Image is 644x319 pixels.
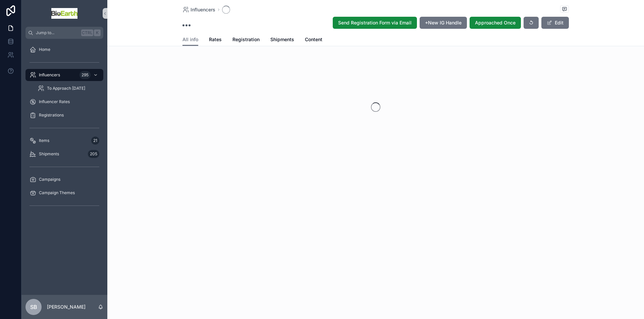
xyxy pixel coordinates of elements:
span: Registration [232,36,260,43]
span: +New IG Handle [425,19,462,26]
button: Approached Once [470,17,521,29]
a: To Approach [DATE] [34,82,103,94]
button: Jump to...CtrlK [25,27,103,39]
span: Home [39,47,50,52]
span: All info [182,36,198,43]
span: SB [30,303,37,311]
a: Influencers [182,6,215,13]
div: 21 [91,137,99,145]
span: Shipments [270,36,294,43]
a: Shipments [270,33,294,47]
span: Campaigns [39,177,60,182]
div: scrollable content [21,39,107,220]
a: Campaign Themes [25,187,103,199]
a: All info [182,33,198,46]
a: Influencers295 [25,69,103,81]
div: 205 [88,150,99,158]
a: Content [305,33,322,47]
span: K [95,30,100,35]
span: Items [39,138,49,143]
a: Influencer Rates [25,96,103,108]
a: Shipments205 [25,148,103,160]
p: [PERSON_NAME] [47,304,86,310]
span: ↺ [529,19,533,26]
span: Campaign Themes [39,190,75,195]
a: Campaigns [25,173,103,185]
a: Registration [232,33,260,47]
span: Approached Once [475,19,516,26]
button: Edit [541,17,569,29]
span: Jump to... [36,30,78,35]
a: Home [25,44,103,56]
span: Send Registration Form via Email [338,19,412,26]
a: Rates [209,33,222,47]
a: Items21 [25,135,103,147]
img: App logo [51,8,77,19]
button: Send Registration Form via Email [333,17,417,29]
span: To Approach [DATE] [47,86,85,91]
button: ↺ [524,17,539,29]
div: 295 [79,71,91,79]
span: Registrations [39,112,64,118]
span: Ctrl [81,29,93,36]
span: Content [305,36,322,43]
span: Influencers [39,72,60,78]
span: Influencers [191,6,215,13]
a: Registrations [25,109,103,121]
button: +New IG Handle [420,17,467,29]
span: Influencer Rates [39,99,70,104]
span: Shipments [39,151,59,157]
span: Rates [209,36,222,43]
